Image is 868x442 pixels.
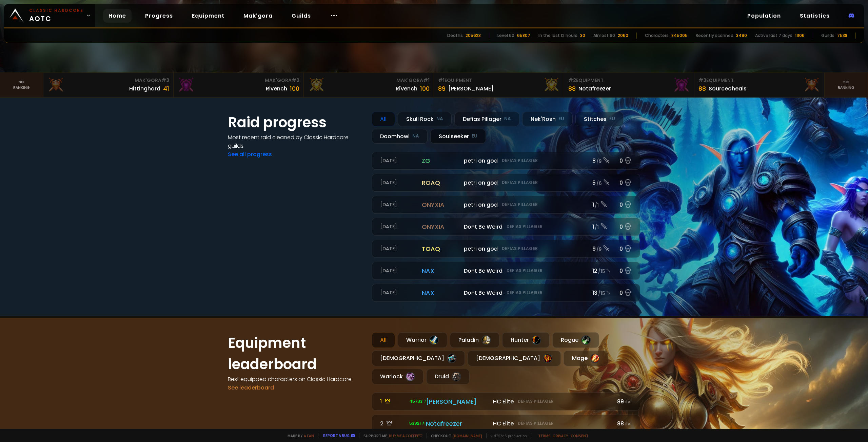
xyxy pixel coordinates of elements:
div: Equipment [438,77,560,84]
div: Mak'Gora [178,77,299,84]
div: 2060 [618,33,628,39]
div: Doomhowl [372,129,428,144]
a: Seeranking [825,73,868,97]
div: Warlock [372,369,423,384]
a: See leaderboard [228,384,274,392]
small: Classic Hardcore [29,7,83,14]
a: Population [742,9,786,23]
div: Warrior [398,332,447,348]
div: Nek'Rosh [522,112,573,126]
a: Terms [538,433,551,438]
span: # 2 [292,77,299,84]
small: NA [412,133,419,140]
div: Recently scanned [696,33,733,39]
div: Almost 60 [593,33,615,39]
a: Progress [140,9,178,23]
div: [PERSON_NAME] [426,397,489,406]
div: Rogue [552,332,599,348]
a: Mak'Gora#2Rivench100 [174,73,304,97]
a: Classic HardcoreAOTC [4,4,95,27]
div: 100 [420,84,430,93]
div: Hunter [502,332,550,348]
a: [DATE]toaqpetri on godDefias Pillager9 /90 [372,240,640,258]
div: Mak'Gora [308,77,430,84]
span: Support me, [359,433,422,438]
div: All [372,112,395,126]
div: 41 [163,84,169,93]
div: 1 [380,397,405,406]
small: EU [609,115,615,122]
small: EU [558,115,564,122]
small: NA [504,115,511,122]
div: Deaths [447,33,463,39]
div: Stitches [575,112,624,126]
a: Privacy [553,433,568,438]
div: 65807 [517,33,530,39]
span: # 3 [698,77,706,84]
div: 88 [698,84,706,93]
a: Home [103,9,132,23]
small: Defias Pillager [518,420,554,426]
div: Druid [426,369,470,384]
div: Defias Pillager [454,112,519,126]
div: Guilds [821,33,834,39]
a: a fan [304,433,314,438]
div: 2 [380,419,405,428]
div: Equipment [698,77,820,84]
a: [DATE]naxDont Be WeirdDefias Pillager12 /150 [372,262,640,280]
div: 845005 [671,33,688,39]
div: [DEMOGRAPHIC_DATA] [468,351,561,366]
div: Characters [645,33,669,39]
div: Paladin [450,332,499,348]
div: Sourceoheals [709,84,747,93]
div: 100 [290,84,299,93]
a: See all progress [228,150,272,158]
div: 205623 [466,33,481,39]
a: [DATE]zgpetri on godDefias Pillager8 /90 [372,152,640,170]
div: Mage [564,351,608,366]
span: # 3 [161,77,169,84]
a: Mak'Gora#1Rîvench100 [304,73,434,97]
div: Notafreezer [578,84,611,93]
div: [PERSON_NAME] [448,84,494,93]
a: Equipment [186,9,230,23]
a: [DATE]roaqpetri on godDefias Pillager5 /60 [372,174,640,192]
div: 89 [438,84,446,93]
h1: Equipment leaderboard [228,332,363,375]
div: Skull Rock [398,112,452,126]
small: NA [436,115,443,122]
a: Buy me a coffee [389,433,422,438]
span: 45733 [409,398,427,404]
span: # 1 [423,77,430,84]
a: [DOMAIN_NAME] [453,433,482,438]
div: Hittinghard [129,84,160,93]
a: Mak'Gora#3Hittinghard41 [43,73,174,97]
div: Rîvench [396,84,417,93]
span: Checkout [427,433,482,438]
div: HC Elite [493,419,610,428]
h1: Raid progress [228,112,363,133]
a: [DATE]naxDont Be WeirdDefias Pillager13 /150 [372,284,640,302]
div: Equipment [568,77,690,84]
a: Mak'gora [238,9,278,23]
div: Mak'Gora [47,77,169,84]
small: ilvl [625,399,632,405]
div: Soulseeker [430,129,486,144]
div: Active last 7 days [755,33,792,39]
a: 2 53921 Notafreezer HC EliteDefias Pillager88ilvl [372,415,640,433]
div: Rivench [266,84,287,93]
small: ilvl [625,421,632,427]
a: Guilds [286,9,316,23]
div: Level 60 [497,33,514,39]
div: 3490 [736,33,747,39]
span: v. d752d5 - production [486,433,527,438]
div: All [372,332,395,348]
span: Made by [283,433,314,438]
a: [DATE]onyxiaDont Be WeirdDefias Pillager1 /10 [372,218,640,236]
a: Statistics [794,9,835,23]
h4: Most recent raid cleaned by Classic Hardcore guilds [228,133,363,150]
div: 88 [614,419,632,428]
div: 7538 [837,33,847,39]
small: EU [472,133,477,140]
span: AOTC [29,7,83,24]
